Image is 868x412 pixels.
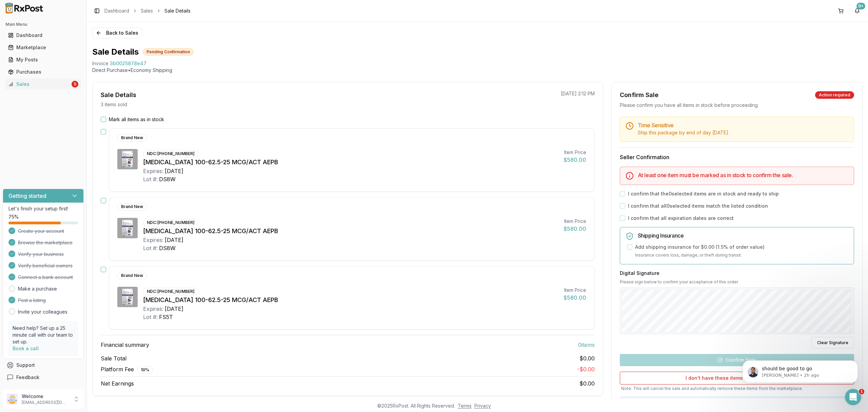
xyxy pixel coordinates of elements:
h3: Seller Confirmation [620,153,854,161]
span: Sale Total [101,354,126,362]
button: Back to Sales [92,27,142,38]
span: Post a listing [18,297,46,304]
div: Please confirm you have all items in stock before proceeding [620,102,854,109]
img: User avatar [7,394,18,405]
iframe: Intercom live chat [845,389,861,405]
div: Pending Confirmation [143,48,194,56]
div: [MEDICAL_DATA] 100-62.5-25 MCG/ACT AEPB [143,157,558,167]
div: 10 % [137,366,153,374]
p: Direct Purchase • Economy Shipping [92,67,863,74]
span: Browse the marketplace [18,239,73,246]
div: $580.00 [564,156,586,164]
span: Platform Fee [101,365,153,374]
div: Item Price [564,287,586,294]
p: Need help? Set up a 25 minute call with our team to set up. [13,325,74,345]
span: Ship this package by end of day [DATE] . [638,130,729,135]
a: Invite your colleagues [18,308,67,315]
div: Expires: [143,305,163,313]
label: I confirm that all expiration dates are correct [628,215,734,222]
a: Marketplace [5,41,81,54]
a: Terms [458,403,472,409]
img: RxPost Logo [3,3,46,14]
div: NDC: [PHONE_NUMBER] [143,288,198,295]
div: 5 [72,81,78,88]
div: $580.00 [564,225,586,233]
p: 3 items sold [101,101,127,108]
img: Trelegy Ellipta 100-62.5-25 MCG/ACT AEPB [117,218,138,238]
div: NDC: [PHONE_NUMBER] [143,150,198,157]
div: Dashboard [8,32,78,39]
div: $580.00 [564,294,586,302]
span: Create your account [18,228,64,235]
span: $0.00 [579,354,595,362]
a: Book a call [13,345,39,351]
label: I confirm that the 0 selected items are in stock and ready to ship [628,190,779,197]
div: My Posts [8,56,78,63]
div: Invoice [92,60,108,67]
h1: Sale Details [92,46,139,57]
div: Purchases [8,69,78,75]
div: Lot #: [143,244,158,252]
p: Welcome [22,393,69,400]
span: Connect a bank account [18,274,73,281]
div: Expires: [143,236,163,244]
p: Note: This will cancel the sale and automatically remove these items from the marketplace. [620,386,854,391]
div: [DATE] [165,305,183,313]
h5: At least one item must be marked as in stock to confirm the sale. [638,172,848,178]
h5: Time Sensitive [638,123,848,128]
button: I don't have these items available anymore [620,372,854,385]
div: Action required [815,91,854,99]
span: Financial summary [101,341,149,349]
div: NDC: [PHONE_NUMBER] [143,219,198,226]
div: Brand New [117,272,147,279]
button: Dashboard [3,30,84,41]
span: 75 % [8,213,19,220]
iframe: Intercom notifications message [732,346,868,394]
div: [MEDICAL_DATA] 100-62.5-25 MCG/ACT AEPB [143,226,558,236]
div: Lot #: [143,313,158,321]
div: Item Price [564,218,586,225]
a: Sales [141,7,153,14]
h3: Getting started [8,192,46,200]
p: Insurance covers loss, damage, or theft during transit. [635,252,848,259]
div: Brand New [117,203,147,210]
label: I confirm that all 0 selected items match the listed condition [628,203,768,209]
span: Feedback [16,374,39,381]
button: 9+ [852,5,863,16]
span: Sale Details [164,7,191,14]
button: Support [3,359,84,371]
p: Let's finish your setup first! [8,205,78,212]
span: 1 [859,389,864,394]
span: Net Earnings [101,379,134,388]
div: [MEDICAL_DATA] 100-62.5-25 MCG/ACT AEPB [143,295,558,305]
button: Purchases [3,67,84,77]
a: Privacy [474,403,491,409]
span: Verify your business [18,251,64,258]
a: Sales5 [5,78,81,90]
p: [DATE] 2:12 PM [561,90,595,97]
div: Item Price [564,149,586,156]
button: My Posts [3,54,84,65]
nav: breadcrumb [104,7,191,14]
div: [DATE] [165,167,183,175]
h3: Digital Signature [620,270,854,277]
a: My Posts [5,54,81,66]
span: 0 item s [578,341,595,349]
h5: Shipping Insurance [638,233,848,238]
a: Dashboard [5,29,81,41]
span: Verify beneficial owners [18,262,73,269]
div: Sale Details [101,90,136,100]
a: Purchases [5,66,81,78]
div: Lot #: [143,175,158,183]
img: Trelegy Ellipta 100-62.5-25 MCG/ACT AEPB [117,287,138,307]
div: Expires: [143,167,163,175]
p: Please sign below to confirm your acceptance of this order [620,279,854,285]
div: 9+ [856,3,865,10]
div: Marketplace [8,44,78,51]
span: 3b0025878e47 [110,60,146,67]
div: FS5T [159,313,173,321]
